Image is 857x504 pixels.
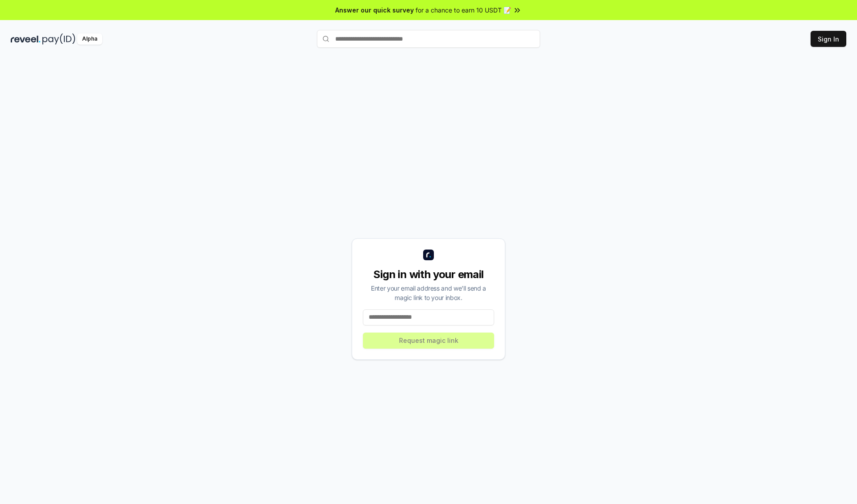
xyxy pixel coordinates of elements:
div: Sign in with your email [363,267,494,282]
img: logo_small [423,250,434,260]
div: Alpha [77,33,102,45]
span: Answer our quick survey [335,5,414,15]
div: Enter your email address and we’ll send a magic link to your inbox. [363,283,494,302]
img: pay_id [42,33,75,45]
span: for a chance to earn 10 USDT 📝 [416,5,511,15]
img: reveel_dark [11,33,41,45]
button: Sign In [811,31,846,47]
